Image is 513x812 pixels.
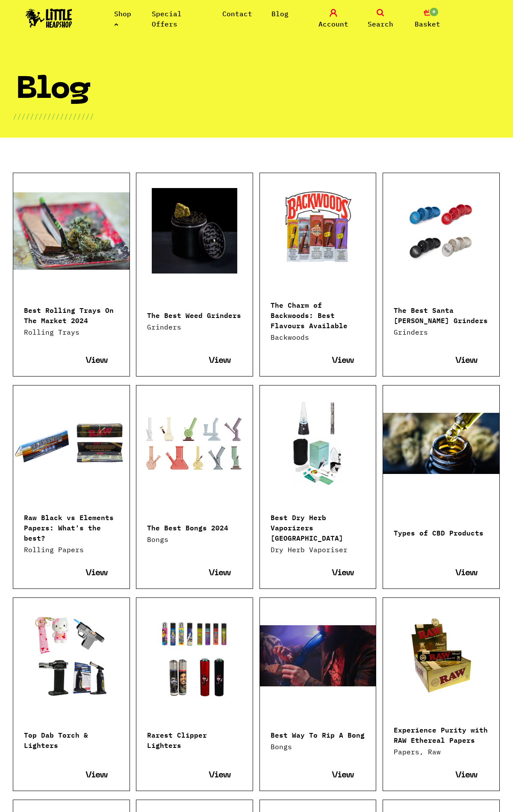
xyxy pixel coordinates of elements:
p: The Best Weed Grinders [147,309,242,320]
a: View [195,569,242,578]
p: Papers, Raw [394,747,489,757]
p: Rolling Trays [24,327,119,337]
p: Bongs [271,741,366,752]
a: View [441,356,489,365]
p: Best Rolling Trays On The Market 2024 [24,304,119,325]
a: Shop [114,9,131,28]
span: View [85,356,108,365]
a: Blog [271,9,289,18]
span: Basket [415,19,440,29]
a: Contact [222,9,252,18]
a: View [71,771,119,780]
p: Rolling Papers [24,544,119,555]
p: The Best Bongs 2024 [147,522,242,532]
a: View [441,569,489,578]
span: View [332,771,354,780]
a: View [71,569,119,578]
span: View [332,356,354,365]
a: View [71,356,119,365]
span: Search [368,19,393,29]
img: Little Head Shop Logo [26,9,72,28]
p: /////////////////// [13,111,94,121]
a: View [195,356,242,365]
p: Best Way To Rip A Bong [271,729,366,739]
p: Top Dab Torch & Lighters [24,729,119,750]
p: Dry Herb Vaporiser [271,544,366,555]
p: Grinders [394,327,489,337]
p: Experience Purity with RAW Ethereal Papers [394,724,489,744]
p: Raw Black vs Elements Papers: What's the best? [24,512,119,542]
span: View [85,569,108,578]
span: View [85,771,108,780]
span: 0 [429,7,439,17]
a: View [318,771,366,780]
span: View [455,771,478,780]
p: The Charm of Backwoods: Best Flavours Available [271,299,366,330]
span: View [455,569,478,578]
a: View [441,771,489,780]
a: Search [359,9,402,29]
p: Rarest Clipper Lighters [147,729,242,750]
span: View [209,569,231,578]
a: Special Offers [152,9,182,28]
p: The Best Santa [PERSON_NAME] Grinders [394,304,489,325]
p: Backwoods [271,332,366,342]
p: Bongs [147,534,242,544]
span: View [332,569,354,578]
a: View [318,356,366,365]
h1: Blog [16,76,91,111]
p: Best Dry Herb Vaporizers [GEOGRAPHIC_DATA] [271,512,366,542]
p: Grinders [147,322,242,332]
a: View [195,771,242,780]
span: View [455,356,478,365]
a: View [318,569,366,578]
span: Account [318,19,348,29]
span: View [209,771,231,780]
p: Types of CBD Products [394,527,489,537]
a: 0 Basket [406,9,449,29]
span: View [209,356,231,365]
